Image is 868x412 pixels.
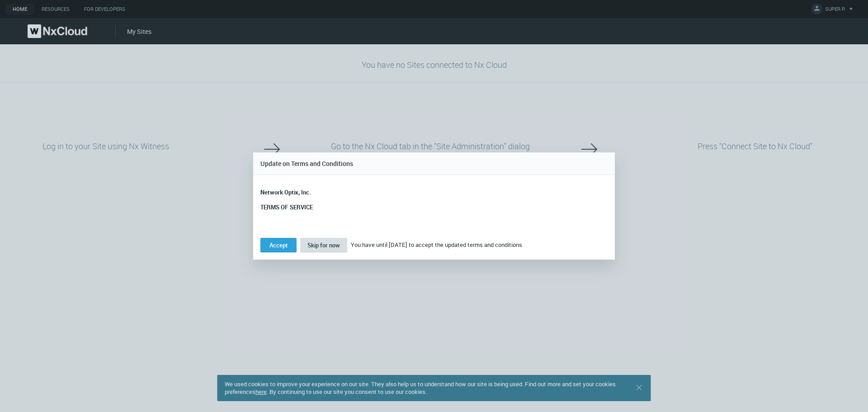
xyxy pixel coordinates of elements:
[260,159,353,168] span: Update on Terms and Conditions
[260,203,313,211] strong: TERMS OF SERVICE
[300,238,347,252] button: Skip for now
[351,241,522,249] span: You have until [DATE] to accept the updated terms and conditions
[260,238,297,252] button: Accept
[307,241,340,249] span: Skip for now
[260,188,311,196] strong: Network Optix, Inc.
